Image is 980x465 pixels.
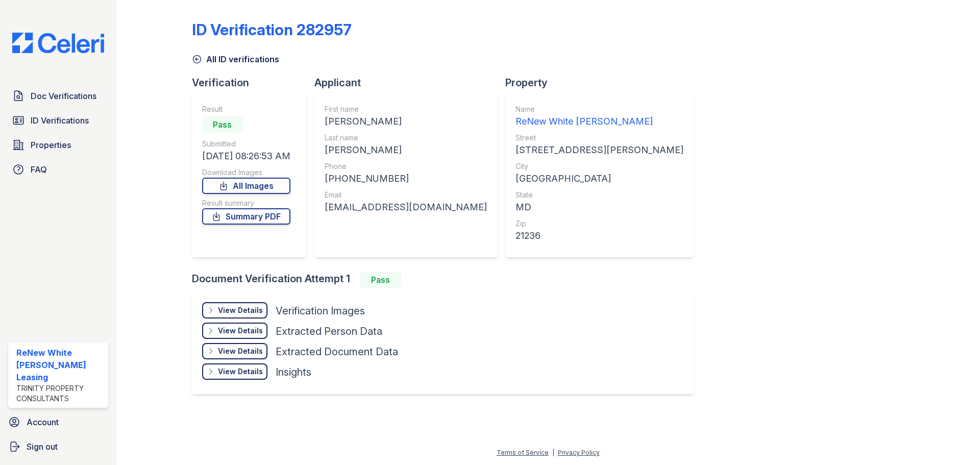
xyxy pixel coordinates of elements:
[516,143,683,157] div: [STREET_ADDRESS][PERSON_NAME]
[202,198,290,208] div: Result summary
[276,324,382,338] div: Extracted Person Data
[4,33,112,53] img: CE_Logo_Blue-a8612792a0a2168367f1c8372b55b34899dd931a85d93a1a3d3e32e68fde9ad4.png
[192,76,314,90] div: Verification
[516,190,683,200] div: State
[31,114,89,127] span: ID Verifications
[314,76,505,90] div: Applicant
[27,416,59,428] span: Account
[218,305,263,315] div: View Details
[16,383,104,404] div: Trinity Property Consultants
[202,208,290,225] a: Summary PDF
[325,190,487,200] div: Email
[516,104,683,129] a: Name ReNew White [PERSON_NAME]
[516,104,683,114] div: Name
[325,172,487,186] div: [PHONE_NUMBER]
[27,440,58,453] span: Sign out
[516,133,683,143] div: Street
[8,110,108,131] a: ID Verifications
[192,272,702,288] div: Document Verification Attempt 1
[218,346,263,356] div: View Details
[516,172,683,186] div: [GEOGRAPHIC_DATA]
[325,143,487,157] div: [PERSON_NAME]
[202,178,290,194] a: All Images
[516,114,683,129] div: ReNew White [PERSON_NAME]
[31,90,96,102] span: Doc Verifications
[360,272,401,288] div: Pass
[552,449,554,456] div: |
[8,159,108,180] a: FAQ
[276,304,365,318] div: Verification Images
[8,135,108,155] a: Properties
[202,139,290,149] div: Submitted
[192,53,279,65] a: All ID verifications
[558,449,600,456] a: Privacy Policy
[276,365,311,379] div: Insights
[505,76,702,90] div: Property
[4,412,112,432] a: Account
[516,229,683,243] div: 21236
[497,449,549,456] a: Terms of Service
[516,200,683,214] div: MD
[202,116,243,133] div: Pass
[8,86,108,106] a: Doc Verifications
[31,163,47,176] span: FAQ
[325,104,487,114] div: First name
[937,424,970,455] iframe: chat widget
[325,200,487,214] div: [EMAIL_ADDRESS][DOMAIN_NAME]
[218,366,263,377] div: View Details
[202,167,290,178] div: Download Images
[516,218,683,229] div: Zip
[202,104,290,114] div: Result
[218,326,263,336] div: View Details
[16,347,104,383] div: ReNew White [PERSON_NAME] Leasing
[325,114,487,129] div: [PERSON_NAME]
[325,161,487,172] div: Phone
[276,345,398,359] div: Extracted Document Data
[4,436,112,457] a: Sign out
[202,149,290,163] div: [DATE] 08:26:53 AM
[325,133,487,143] div: Last name
[192,20,352,39] div: ID Verification 282957
[31,139,71,151] span: Properties
[516,161,683,172] div: City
